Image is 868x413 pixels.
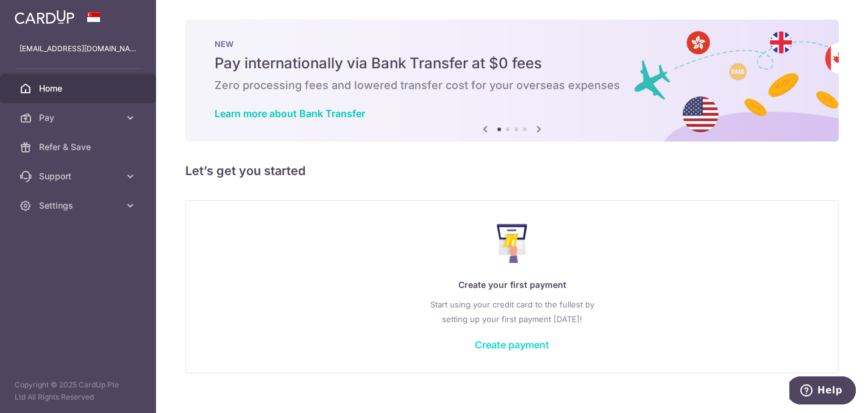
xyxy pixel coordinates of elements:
[39,199,119,212] span: Settings
[20,43,137,55] p: [EMAIL_ADDRESS][DOMAIN_NAME]
[215,78,809,93] h6: Zero processing fees and lowered transfer cost for your overseas expenses
[215,107,365,120] a: Learn more about Bank Transfer
[475,339,549,351] a: Create payment
[15,10,74,24] img: CardUp
[210,278,814,292] p: Create your first payment
[215,54,809,73] h5: Pay internationally via Bank Transfer at $0 fees
[185,20,839,142] img: Bank transfer banner
[215,39,809,49] p: NEW
[39,112,119,124] span: Pay
[28,9,53,20] span: Help
[789,376,856,407] iframe: Opens a widget where you can find more information
[497,224,528,263] img: Make Payment
[210,297,814,326] p: Start using your credit card to the fullest by setting up your first payment [DATE]!
[39,141,119,153] span: Refer & Save
[185,161,839,181] h5: Let’s get you started
[39,82,119,95] span: Home
[39,170,119,182] span: Support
